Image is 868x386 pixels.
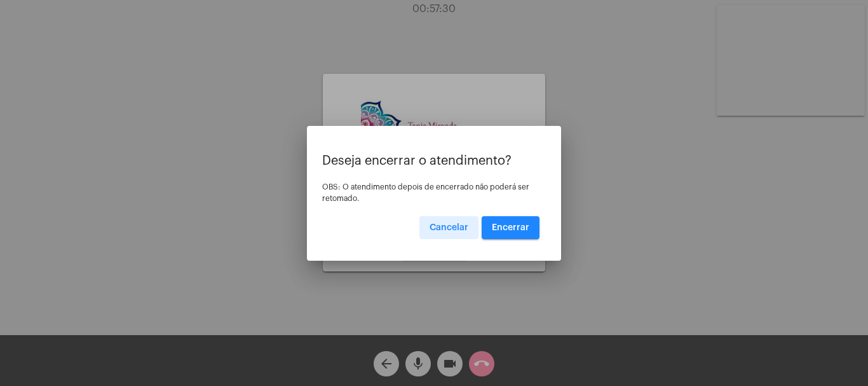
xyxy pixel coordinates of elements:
[430,223,468,232] span: Cancelar
[322,154,546,168] p: Deseja encerrar o atendimento?
[419,216,478,239] button: Cancelar
[322,183,529,202] span: OBS: O atendimento depois de encerrado não poderá ser retomado.
[482,216,539,239] button: Encerrar
[492,223,529,232] span: Encerrar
